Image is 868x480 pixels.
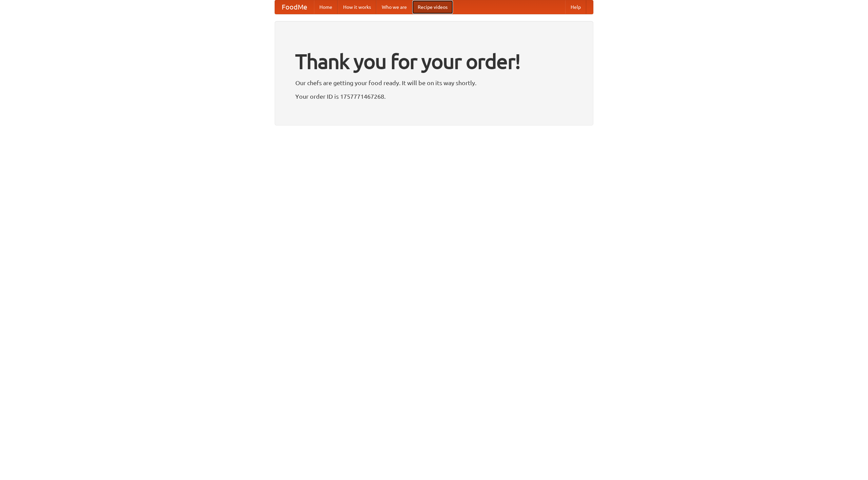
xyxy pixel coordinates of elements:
p: Your order ID is 1757771467268. [295,91,573,101]
a: Recipe videos [412,0,453,14]
a: Who we are [376,0,412,14]
a: FoodMe [275,0,314,14]
a: Home [314,0,338,14]
h1: Thank you for your order! [295,45,573,78]
p: Our chefs are getting your food ready. It will be on its way shortly. [295,78,573,88]
a: How it works [338,0,376,14]
a: Help [565,0,586,14]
